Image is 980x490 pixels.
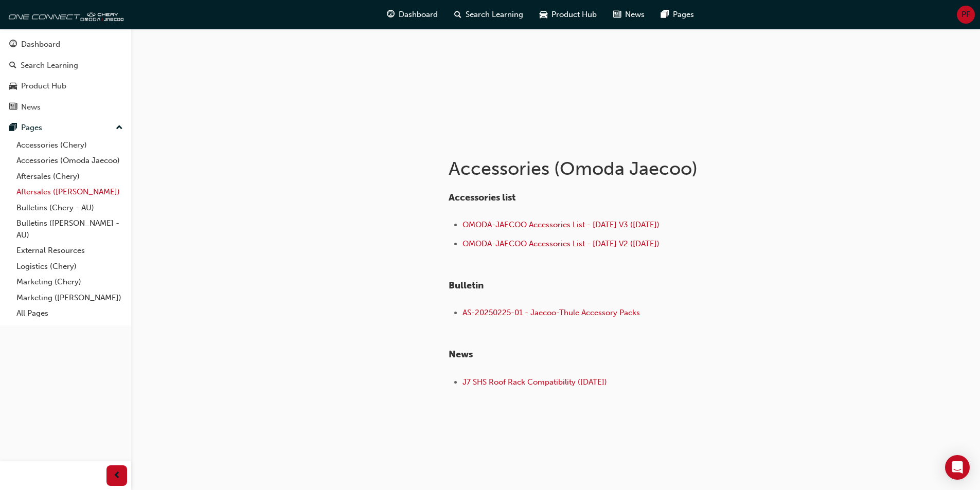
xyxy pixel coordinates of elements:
span: PF [961,9,970,21]
span: pages-icon [9,123,17,133]
a: Logistics (Chery) [12,259,127,275]
div: Product Hub [21,80,66,92]
span: news-icon [9,103,17,112]
div: Open Intercom Messenger [945,455,970,480]
a: AS-20250225-01 - Jaecoo-Thule Accessory Packs [462,308,640,317]
button: Pages [4,118,127,137]
a: Bulletins (Chery - AU) [12,200,127,216]
span: Pages [673,9,694,21]
a: OMODA-JAECOO Accessories List - [DATE] V2 ([DATE]) [462,239,660,248]
a: Marketing (Chery) [12,274,127,290]
a: car-iconProduct Hub [531,4,605,25]
span: news-icon [613,8,621,21]
span: search-icon [454,8,461,21]
img: oneconnect [5,4,123,25]
a: Dashboard [4,35,127,54]
a: Search Learning [4,56,127,75]
span: prev-icon [113,469,121,482]
a: All Pages [12,305,127,321]
a: pages-iconPages [653,4,702,25]
span: Bulletin [449,280,484,291]
span: car-icon [540,8,547,21]
a: guage-iconDashboard [379,4,446,25]
div: Dashboard [21,39,60,50]
a: Bulletins ([PERSON_NAME] - AU) [12,215,127,243]
div: News [21,101,41,113]
button: PF [957,6,975,24]
span: News [625,9,645,21]
div: Search Learning [21,60,78,71]
div: Pages [21,122,42,134]
span: car-icon [9,82,17,91]
a: Accessories (Chery) [12,137,127,153]
a: news-iconNews [605,4,653,25]
a: News [4,98,127,117]
a: Marketing ([PERSON_NAME]) [12,290,127,306]
span: ​News [449,349,473,360]
a: search-iconSearch Learning [446,4,531,25]
a: OMODA-JAECOO Accessories List - [DATE] V3 ([DATE]) [462,220,660,229]
a: Accessories (Omoda Jaecoo) [12,153,127,169]
span: pages-icon [661,8,669,21]
span: guage-icon [387,8,395,21]
a: External Resources [12,243,127,259]
span: search-icon [9,61,16,70]
span: Accessories list [449,192,515,203]
span: Product Hub [551,9,597,21]
h1: Accessories (Omoda Jaecoo) [449,157,786,180]
span: guage-icon [9,40,17,49]
a: J7 SHS Roof Rack Compatibility ([DATE]) [462,377,607,387]
a: Product Hub [4,77,127,96]
span: up-icon [116,121,123,135]
button: DashboardSearch LearningProduct HubNews [4,33,127,118]
a: Aftersales ([PERSON_NAME]) [12,184,127,200]
a: Aftersales (Chery) [12,169,127,185]
span: Dashboard [399,9,438,21]
span: Search Learning [466,9,523,21]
